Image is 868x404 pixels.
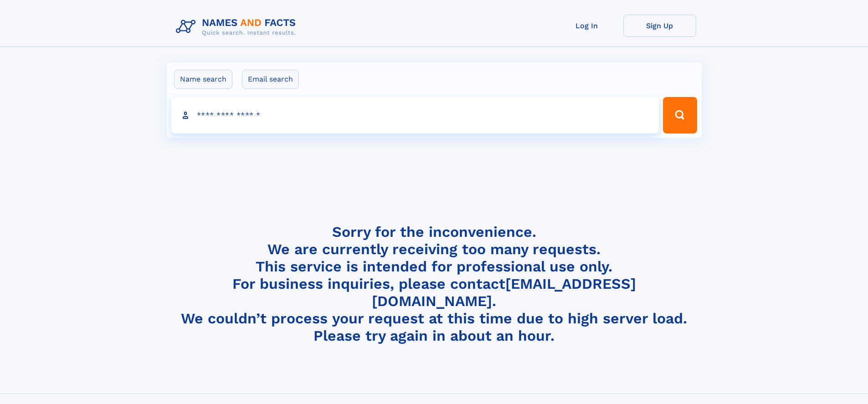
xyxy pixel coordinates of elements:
[172,223,696,345] h4: Sorry for the inconvenience. We are currently receiving too many requests. This service is intend...
[372,275,636,310] a: [EMAIL_ADDRESS][DOMAIN_NAME]
[663,97,697,133] button: Search Button
[623,15,696,37] a: Sign Up
[171,97,659,133] input: search input
[174,70,232,89] label: Name search
[172,15,303,39] img: Logo Names and Facts
[550,15,623,37] a: Log In
[242,70,299,89] label: Email search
